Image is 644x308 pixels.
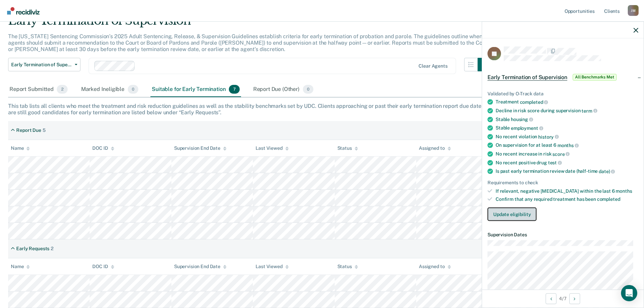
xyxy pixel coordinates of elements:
[569,293,580,304] button: Next Opportunity
[11,62,72,68] span: Early Termination of Supervision
[92,264,114,269] div: DOC ID
[174,264,226,269] div: Supervision End Date
[552,151,570,157] span: score
[16,127,41,133] div: Report Due
[511,125,543,131] span: employment
[557,143,579,148] span: months
[7,7,40,15] img: Recidiviz
[487,74,567,80] span: Early Termination of Supervision
[573,74,617,80] span: All Benchmarks Met
[256,145,288,151] div: Last Viewed
[8,14,491,33] div: Early Termination of Supervision
[11,145,30,151] div: Name
[487,208,536,221] button: Update eligibility
[496,168,638,174] div: Is past early termination review date (half-time
[80,82,140,97] div: Marked Ineligible
[57,85,67,94] span: 2
[11,264,30,269] div: Name
[581,108,597,113] span: term
[597,196,620,202] span: completed
[546,293,556,304] button: Previous Opportunity
[520,99,548,105] span: completed
[419,145,451,151] div: Assigned to
[337,264,358,269] div: Status
[8,33,489,52] p: The [US_STATE] Sentencing Commission’s 2025 Adult Sentencing, Release, & Supervision Guidelines e...
[482,289,644,307] div: 4 / 7
[16,246,49,252] div: Early Requests
[150,82,241,97] div: Suitable for Early Termination
[51,246,53,252] div: 2
[174,145,226,151] div: Supervision End Date
[496,125,638,131] div: Stable
[496,188,638,194] div: If relevant, negative [MEDICAL_DATA] within the last 6
[496,99,638,105] div: Treatment
[8,82,69,97] div: Report Submitted
[487,232,638,238] dt: Supervision Dates
[496,196,638,202] div: Confirm that any required treatment has been
[599,168,615,174] span: date)
[616,188,632,193] span: months
[256,264,288,269] div: Last Viewed
[487,180,638,185] div: Requirements to check
[252,82,315,97] div: Report Due (Other)
[482,66,644,88] div: Early Termination of SupervisionAll Benchmarks Met
[419,264,451,269] div: Assigned to
[487,91,638,96] div: Validated by O-Track data
[92,145,114,151] div: DOC ID
[511,117,533,122] span: housing
[8,103,636,116] div: This tab lists all clients who meet the treatment and risk reduction guidelines as well as the st...
[229,85,239,94] span: 7
[496,116,638,122] div: Stable
[538,134,559,139] span: history
[419,63,447,69] div: Clear agents
[496,151,638,157] div: No recent increase in risk
[303,85,313,94] span: 0
[496,134,638,140] div: No recent violation
[128,85,138,94] span: 0
[496,142,638,148] div: On supervision for at least 6
[628,5,639,16] div: J M
[548,160,562,165] span: test
[496,160,638,166] div: No recent positive drug
[337,145,358,151] div: Status
[43,127,46,133] div: 5
[496,108,638,114] div: Decline in risk score during supervision
[628,5,639,16] button: Profile dropdown button
[621,285,637,301] div: Open Intercom Messenger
